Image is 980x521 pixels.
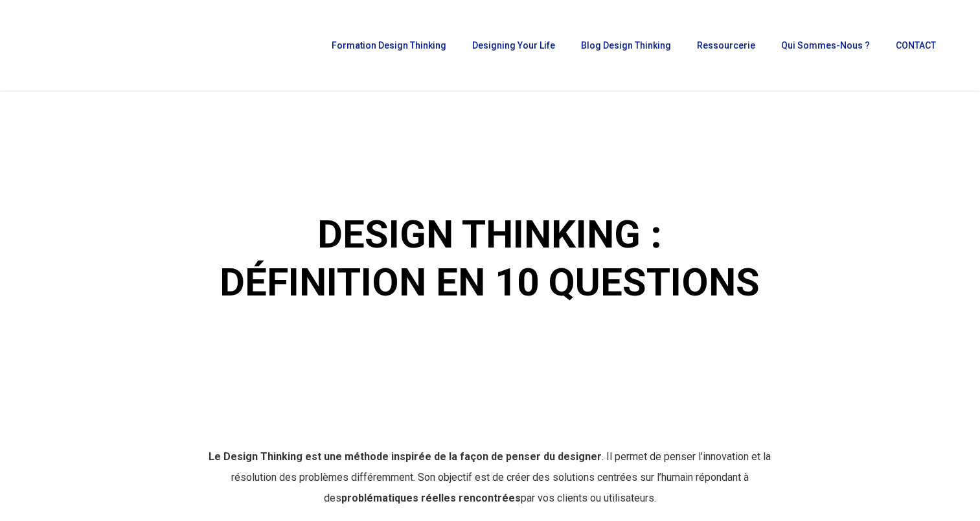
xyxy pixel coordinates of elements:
[18,19,155,71] img: French Future Academy
[325,41,453,50] a: Formation Design Thinking
[690,41,762,50] a: Ressourcerie
[781,40,870,51] span: Qui sommes-nous ?
[889,41,942,50] a: CONTACT
[575,41,678,50] a: Blog Design Thinking
[697,40,755,51] span: Ressourcerie
[581,40,671,51] span: Blog Design Thinking
[341,492,521,504] strong: problématiques réelles rencontrées
[472,40,555,51] span: Designing Your Life
[332,40,446,51] span: Formation Design Thinking
[466,41,562,50] a: Designing Your Life
[896,40,936,51] span: CONTACT
[209,450,602,463] strong: Le Design Thinking est une méthode inspirée de la façon de penser du designer
[220,259,760,305] b: DÉFINITION EN 10 QUESTIONS
[775,41,876,50] a: Qui sommes-nous ?
[315,211,664,257] em: DESIGN THINKING :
